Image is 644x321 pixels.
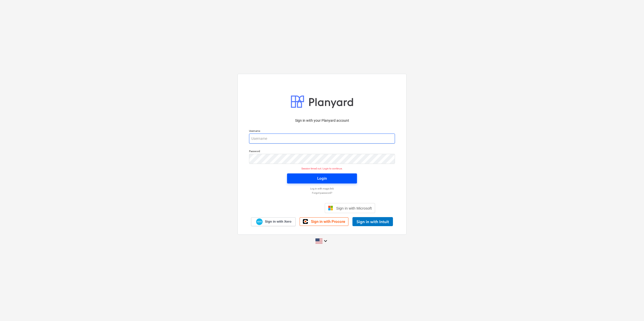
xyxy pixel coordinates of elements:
span: Sign in with Xero [265,219,291,224]
span: Sign in with Microsoft [336,206,372,210]
a: Log in with magic link [247,187,397,190]
p: Password [249,150,395,154]
span: Sign in with Procore [311,219,345,224]
p: Username [249,129,395,134]
div: Login [317,175,327,182]
img: Xero logo [256,218,263,225]
i: keyboard_arrow_down [323,238,329,244]
button: Login [287,173,357,183]
p: Session timed out. Login to continue. [246,167,398,170]
a: Sign in with Procore [300,217,348,226]
a: Forgot password? [247,191,397,195]
img: Microsoft logo [328,206,333,211]
p: Sign in with your Planyard account [249,118,395,123]
iframe: Sign in with Google Button [266,203,323,214]
iframe: Chat Widget [619,297,644,321]
a: Sign in with Xero [251,217,296,226]
input: Username [249,134,395,144]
